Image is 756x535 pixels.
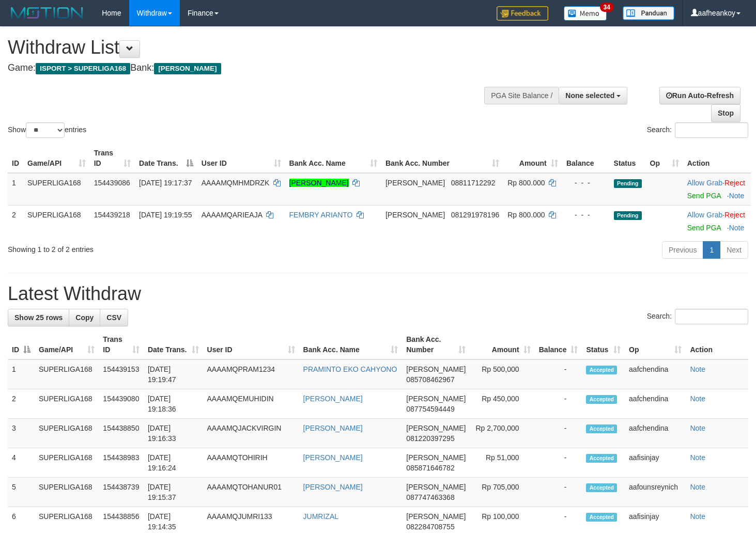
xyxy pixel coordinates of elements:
span: Accepted [586,395,617,404]
a: [PERSON_NAME] [303,453,363,462]
td: AAAAMQJACKVIRGIN [203,419,299,448]
th: ID [8,144,23,173]
td: SUPERLIGA168 [23,205,90,237]
td: 1 [8,359,35,389]
a: Note [690,365,705,373]
button: None selected [559,87,627,104]
td: [DATE] 19:18:36 [144,389,203,419]
td: · [683,173,751,206]
a: Show 25 rows [8,309,69,326]
a: Send PGA [687,224,721,232]
td: SUPERLIGA168 [35,478,99,507]
a: Note [690,512,705,521]
img: Button%20Memo.svg [564,6,607,21]
td: - [535,419,582,448]
td: Rp 51,000 [470,448,534,478]
th: Trans ID: activate to sort column ascending [90,144,135,173]
span: Copy 082284708755 to clipboard [406,523,454,531]
input: Search: [675,309,748,324]
th: Op: activate to sort column ascending [646,144,683,173]
h1: Withdraw List [8,37,493,58]
span: 154439218 [94,211,130,219]
span: Copy 085871646782 to clipboard [406,464,454,472]
td: AAAAMQTOHIRIH [203,448,299,478]
td: aafchendina [625,389,686,419]
div: Showing 1 to 2 of 2 entries [8,240,307,255]
span: [PERSON_NAME] [385,179,445,187]
label: Show entries [8,122,86,138]
th: ID: activate to sort column descending [8,330,35,359]
a: Note [729,192,745,200]
span: Copy [75,313,94,322]
td: 3 [8,419,35,448]
a: Note [690,395,705,403]
a: [PERSON_NAME] [303,395,363,403]
a: JUMRIZAL [303,512,338,521]
div: PGA Site Balance / [484,87,559,104]
a: Copy [69,309,100,326]
th: Op: activate to sort column ascending [625,330,686,359]
a: Note [729,224,745,232]
a: Stop [711,104,740,122]
td: - [535,478,582,507]
td: - [535,389,582,419]
a: Note [690,424,705,432]
a: [PERSON_NAME] [289,179,349,187]
span: [PERSON_NAME] [406,365,466,373]
img: panduan.png [623,6,674,20]
span: Copy 085708462967 to clipboard [406,375,454,384]
span: Show 25 rows [14,313,63,322]
span: Pending [614,211,642,220]
label: Search: [647,309,748,324]
span: · [687,179,724,187]
td: AAAAMQTOHANUR01 [203,478,299,507]
td: Rp 500,000 [470,359,534,389]
span: 154439086 [94,179,130,187]
td: 1 [8,173,23,206]
td: Rp 450,000 [470,389,534,419]
span: [PERSON_NAME] [154,63,221,74]
select: Showentries [26,122,65,138]
td: 4 [8,448,35,478]
span: [PERSON_NAME] [406,512,466,521]
label: Search: [647,122,748,138]
span: · [687,211,724,219]
a: FEMBRY ARIANTO [289,211,353,219]
td: AAAAMQPRAM1234 [203,359,299,389]
td: 154438739 [99,478,144,507]
a: Run Auto-Refresh [659,87,740,104]
th: Amount: activate to sort column ascending [470,330,534,359]
h4: Game: Bank: [8,63,493,73]
img: Feedback.jpg [497,6,548,21]
span: Copy 08811712292 to clipboard [451,179,496,187]
td: [DATE] 19:16:24 [144,448,203,478]
span: Accepted [586,424,617,433]
td: aafounsreynich [625,478,686,507]
span: Copy 087754594449 to clipboard [406,405,454,413]
th: Game/API: activate to sort column ascending [35,330,99,359]
input: Search: [675,122,748,138]
td: SUPERLIGA168 [35,419,99,448]
span: Copy 087747463368 to clipboard [406,493,454,501]
h1: Latest Withdraw [8,284,748,304]
span: AAAAMQMHMDRZK [202,179,269,187]
td: [DATE] 19:19:47 [144,359,203,389]
td: 2 [8,205,23,237]
th: Date Trans.: activate to sort column ascending [144,330,203,359]
th: Action [683,144,751,173]
th: Bank Acc. Number: activate to sort column ascending [402,330,470,359]
td: SUPERLIGA168 [35,359,99,389]
a: Reject [724,211,745,219]
a: Note [690,483,705,491]
td: - [535,359,582,389]
span: [PERSON_NAME] [406,483,466,491]
td: SUPERLIGA168 [35,448,99,478]
td: SUPERLIGA168 [23,173,90,206]
th: Game/API: activate to sort column ascending [23,144,90,173]
th: Balance: activate to sort column ascending [535,330,582,359]
th: Balance [562,144,610,173]
span: Copy 081220397295 to clipboard [406,434,454,443]
span: None selected [565,91,614,100]
td: 154438850 [99,419,144,448]
td: aafchendina [625,359,686,389]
